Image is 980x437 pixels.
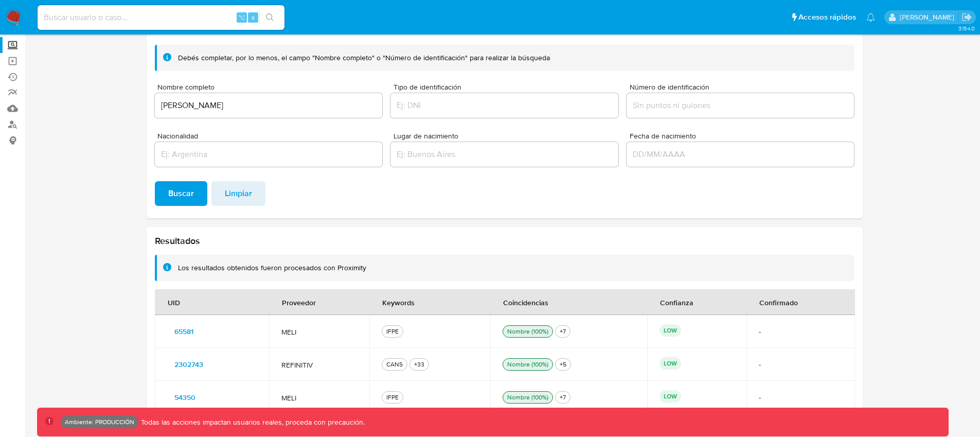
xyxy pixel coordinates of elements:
[866,13,875,22] a: Notificaciones
[138,417,365,427] p: Todas las acciones impactan usuarios reales, proceda con precaución.
[65,420,134,424] p: Ambiente: PRODUCCIÓN
[798,12,856,23] span: Accesos rápidos
[961,12,972,23] a: Salir
[238,12,245,22] span: ⌥
[252,12,255,22] span: s
[958,24,975,32] span: 3.154.0
[900,12,958,22] p: federico.falavigna@mercadolibre.com
[259,10,280,25] button: search-icon
[38,11,284,24] input: Buscar usuario o caso...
